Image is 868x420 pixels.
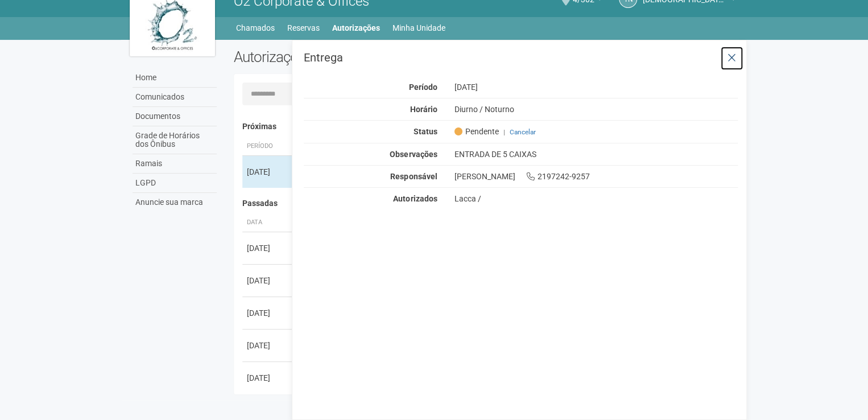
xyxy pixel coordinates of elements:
[509,128,535,136] a: Cancelar
[242,199,730,208] h4: Passadas
[133,88,217,107] a: Comunicados
[454,126,498,137] span: Pendente
[393,194,437,203] strong: Autorizados
[390,172,437,181] strong: Responsável
[503,128,505,136] span: |
[454,193,738,204] div: Lacca /
[413,127,437,136] strong: Status
[445,149,746,159] div: ENTRADA DE 5 CAIXAS
[133,174,217,193] a: LGPD
[445,82,746,92] div: [DATE]
[133,107,217,126] a: Documentos
[445,104,746,114] div: Diurno / Noturno
[247,275,289,286] div: [DATE]
[133,126,217,154] a: Grade de Horários dos Ônibus
[445,171,746,182] div: [PERSON_NAME] 2197242-9257
[287,20,320,36] a: Reservas
[133,68,217,88] a: Home
[133,154,217,174] a: Ramais
[247,340,289,351] div: [DATE]
[247,372,289,384] div: [DATE]
[242,122,730,131] h4: Próximas
[242,137,294,156] th: Período
[247,242,289,254] div: [DATE]
[247,307,289,319] div: [DATE]
[410,105,437,114] strong: Horário
[332,20,380,36] a: Autorizações
[133,193,217,212] a: Anuncie sua marca
[392,20,445,36] a: Minha Unidade
[234,48,477,65] h2: Autorizações
[247,166,289,178] div: [DATE]
[236,20,275,36] a: Chamados
[390,150,437,159] strong: Observações
[304,52,738,63] h3: Entrega
[408,83,437,92] strong: Período
[242,213,294,232] th: Data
